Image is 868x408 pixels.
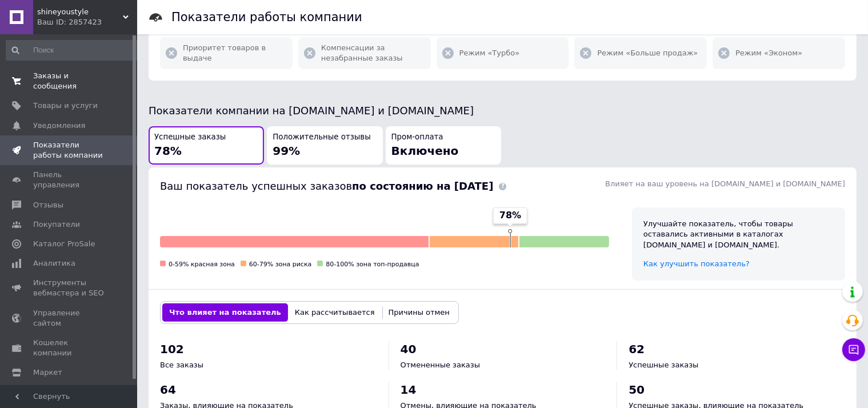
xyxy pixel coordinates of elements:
span: Заказы и сообщения [33,71,106,91]
a: Как улучшить показатель? [643,259,750,268]
input: Поиск [6,40,141,61]
span: Режим «Турбо» [459,48,520,58]
span: Положительные отзывы [273,132,370,143]
span: Включено [391,144,459,158]
div: Ваш ID: 2857423 [37,17,137,27]
span: 99% [273,144,300,158]
span: Маркет [33,367,62,378]
span: Товары и услуги [33,101,98,111]
b: по состоянию на [DATE] [352,180,493,192]
span: Панель управления [33,170,106,190]
span: 62 [629,342,645,356]
span: Режим «Эконом» [735,48,802,58]
span: Показатели компании на [DOMAIN_NAME] и [DOMAIN_NAME] [149,105,474,117]
span: Кошелек компании [33,338,106,358]
span: Все заказы [160,361,203,369]
div: Улучшайте показатель, чтобы товары оставались активными в каталогах [DOMAIN_NAME] и [DOMAIN_NAME]. [643,219,834,250]
span: Успешные заказы [154,132,226,143]
span: 50 [629,383,645,397]
span: 60-79% зона риска [249,261,311,268]
span: 102 [160,342,184,356]
span: 14 [401,383,417,397]
span: 78% [154,144,182,158]
span: 0-59% красная зона [169,261,235,268]
span: 40 [401,342,417,356]
span: Пром-оплата [391,132,443,143]
span: Отмененные заказы [401,361,480,369]
span: Ваш показатель успешных заказов [160,180,493,192]
span: Режим «Больше продаж» [597,48,698,58]
span: Показатели работы компании [33,140,106,161]
span: Уведомления [33,121,85,131]
span: Покупатели [33,219,80,230]
span: Отзывы [33,200,63,210]
span: 64 [160,383,176,397]
button: Как рассчитывается [288,303,382,322]
span: 78% [499,209,521,222]
span: Управление сайтом [33,308,106,329]
span: shineyoustyle [37,7,123,17]
span: Влияет на ваш уровень на [DOMAIN_NAME] и [DOMAIN_NAME] [605,179,845,188]
button: Что влияет на показатель [162,303,288,322]
span: 80-100% зона топ-продавца [326,261,419,268]
span: Аналитика [33,258,75,269]
span: Инструменты вебмастера и SEO [33,278,106,298]
button: Чат с покупателем [842,338,865,361]
span: Успешные заказы [629,361,698,369]
span: Приоритет товаров в выдаче [183,43,287,63]
button: Положительные отзывы99% [267,126,382,165]
button: Пром-оплатаВключено [386,126,501,165]
button: Причины отмен [382,303,457,322]
span: Компенсации за незабранные заказы [321,43,425,63]
span: Каталог ProSale [33,239,95,249]
button: Успешные заказы78% [149,126,264,165]
h1: Показатели работы компании [171,10,362,24]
